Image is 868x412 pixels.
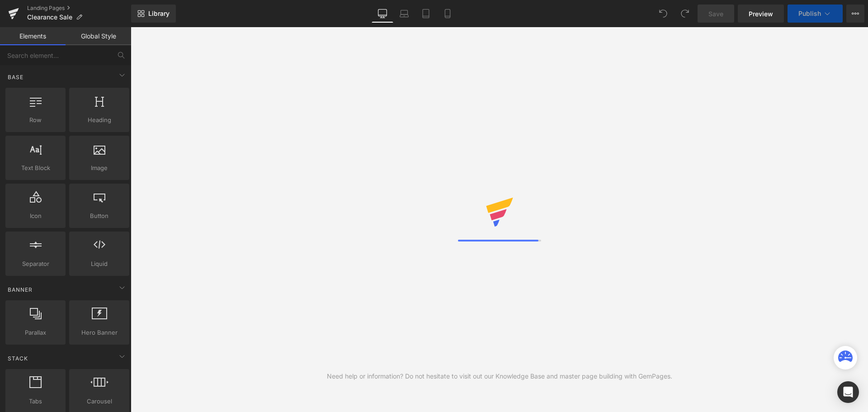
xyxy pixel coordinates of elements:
span: Publish [798,10,821,17]
button: Publish [788,5,843,23]
span: Button [72,211,127,221]
a: Preview [738,5,784,23]
a: Mobile [437,5,458,23]
button: Undo [654,5,672,23]
span: Image [72,163,127,173]
a: Laptop [393,5,415,23]
span: Heading [72,115,127,125]
span: Preview [749,9,773,19]
button: Redo [676,5,694,23]
button: More [846,5,864,23]
div: Need help or information? Do not hesitate to visit out our Knowledge Base and master page buildin... [327,371,672,381]
span: Row [8,115,63,125]
a: Landing Pages [27,5,131,12]
a: Global Style [66,27,131,45]
span: Library [148,9,170,18]
span: Separator [8,259,63,269]
span: Text Block [8,163,63,173]
span: Liquid [72,259,127,269]
span: Hero Banner [72,328,127,337]
span: Tabs [8,397,63,406]
div: Open Intercom Messenger [837,381,859,403]
span: Banner [7,285,33,294]
a: New Library [131,5,176,23]
a: Tablet [415,5,437,23]
a: Desktop [372,5,393,23]
span: Stack [7,354,29,363]
span: Icon [8,211,63,221]
span: Base [7,73,24,81]
span: Parallax [8,328,63,337]
span: Carousel [72,397,127,406]
span: Save [708,9,723,19]
span: Clearance Sale [27,14,72,21]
